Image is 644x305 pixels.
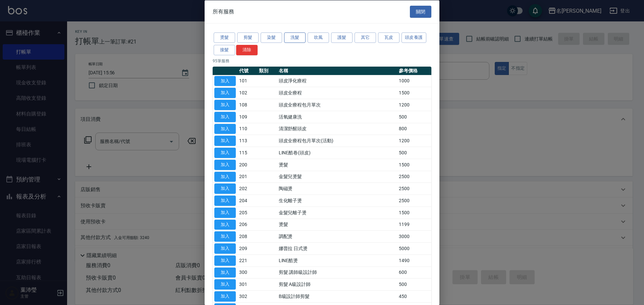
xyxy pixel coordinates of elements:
td: 生化離子燙 [277,195,397,207]
button: 加入 [214,207,236,218]
td: 燙髮 [277,159,397,171]
td: 108 [237,99,257,111]
td: 109 [237,111,257,123]
td: 金髮兒燙髮 [277,171,397,183]
td: 206 [237,219,257,231]
button: 燙髮 [214,32,235,43]
button: 護髮 [331,32,353,43]
td: 1490 [397,254,431,266]
th: 類別 [257,66,277,75]
button: 加入 [214,267,236,278]
td: B級設計師剪髮 [277,290,397,302]
button: 加入 [214,159,236,170]
td: 115 [237,147,257,159]
button: 清除 [236,45,258,55]
td: 剪髮 A級設計師 [277,278,397,290]
td: 1500 [397,159,431,171]
td: 200 [237,159,257,171]
td: 2500 [397,182,431,195]
td: 204 [237,195,257,207]
button: 接髮 [214,45,235,55]
td: 娜普拉 日式燙 [277,242,397,254]
td: 頭皮全療程包月單次 [277,99,397,111]
button: 加入 [214,243,236,254]
button: 其它 [355,32,376,43]
td: 500 [397,278,431,290]
td: 調配燙 [277,230,397,242]
td: 1199 [397,219,431,231]
p: 95 筆服務 [213,58,431,64]
td: LINE酷燙 [277,254,397,266]
button: 關閉 [410,5,431,18]
button: 加入 [214,88,236,98]
button: 加入 [214,124,236,134]
td: 800 [397,123,431,135]
td: 1000 [397,75,431,87]
td: 頭皮全療程包月單次(活動) [277,135,397,147]
td: 1500 [397,207,431,219]
td: 500 [397,147,431,159]
td: 剪髮 講師級設計師 [277,266,397,279]
button: 加入 [214,183,236,194]
td: 燙髮 [277,219,397,231]
td: 208 [237,230,257,242]
td: 201 [237,171,257,183]
span: 所有服務 [213,8,234,15]
button: 染髮 [261,32,282,43]
td: 1500 [397,87,431,99]
td: 300 [237,266,257,279]
td: 113 [237,135,257,147]
td: 221 [237,254,257,266]
button: 加入 [214,291,236,302]
td: 頭皮淨化療程 [277,75,397,87]
td: 清潔舒醒頭皮 [277,123,397,135]
button: 加入 [214,279,236,290]
td: 活氧健康洗 [277,111,397,123]
th: 名稱 [277,66,397,75]
button: 加入 [214,171,236,182]
button: 洗髮 [284,32,306,43]
td: 金髮兒離子燙 [277,207,397,219]
button: 加入 [214,231,236,242]
button: 剪髮 [237,32,259,43]
td: 3000 [397,230,431,242]
button: 加入 [214,255,236,265]
td: 102 [237,87,257,99]
td: 202 [237,182,257,195]
button: 加入 [214,148,236,158]
td: 450 [397,290,431,302]
td: 頭皮全療程 [277,87,397,99]
td: 209 [237,242,257,254]
button: 加入 [214,111,236,122]
button: 瓦皮 [378,32,399,43]
button: 加入 [214,219,236,230]
th: 代號 [237,66,257,75]
td: 302 [237,290,257,302]
button: 吹風 [308,32,329,43]
td: 110 [237,123,257,135]
button: 加入 [214,136,236,146]
th: 參考價格 [397,66,431,75]
td: 5000 [397,242,431,254]
td: 2500 [397,171,431,183]
td: 1200 [397,99,431,111]
td: 1200 [397,135,431,147]
td: 600 [397,266,431,279]
td: 301 [237,278,257,290]
td: 陶磁燙 [277,182,397,195]
button: 頭皮養護 [401,32,426,43]
td: LINE酷卷(頭皮) [277,147,397,159]
td: 500 [397,111,431,123]
button: 加入 [214,196,236,206]
td: 2500 [397,195,431,207]
td: 101 [237,75,257,87]
button: 加入 [214,100,236,110]
td: 205 [237,207,257,219]
button: 加入 [214,76,236,86]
